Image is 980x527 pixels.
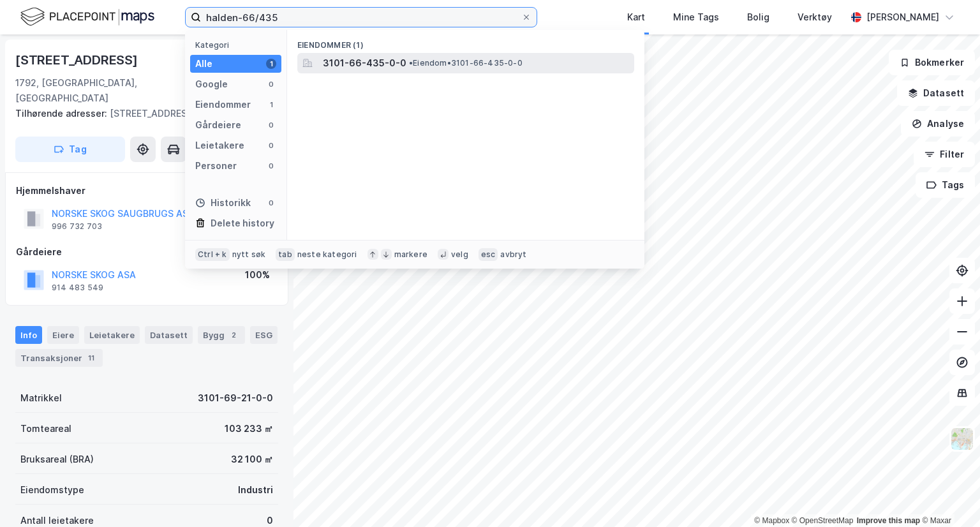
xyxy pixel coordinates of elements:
div: Hjemmelshaver [16,183,278,198]
input: Søk på adresse, matrikkel, gårdeiere, leietakere eller personer [201,8,521,27]
div: Industri [238,482,273,498]
div: tab [276,248,295,261]
div: nytt søk [232,249,266,260]
div: Kategori [195,40,281,50]
div: 1 [266,59,276,69]
img: logo.f888ab2527a4732fd821a326f86c7f29.svg [20,6,154,28]
div: 0 [266,161,276,171]
div: Leietakere [195,138,244,153]
div: neste kategori [297,249,357,260]
div: Delete history [211,216,274,231]
div: Eiendommer [195,97,251,112]
div: Kart [627,10,645,25]
div: Bygg [198,326,245,344]
div: esc [479,248,498,261]
div: ESG [250,326,278,344]
a: Improve this map [857,516,920,525]
div: 0 [266,79,276,89]
div: 0 [266,120,276,130]
div: Leietakere [84,326,140,344]
button: Bokmerker [889,50,975,75]
button: Analyse [901,111,975,137]
div: 103 233 ㎡ [225,421,273,436]
div: Eiendomstype [20,482,84,498]
div: Alle [195,56,212,71]
div: Info [15,326,42,344]
button: Datasett [897,80,975,106]
div: Eiere [47,326,79,344]
div: 1 [266,100,276,110]
div: Kontrollprogram for chat [916,466,980,527]
button: Tag [15,137,125,162]
span: 3101-66-435-0-0 [323,56,406,71]
div: Matrikkel [20,390,62,406]
div: 100% [245,267,270,283]
img: Z [950,427,974,451]
div: 32 100 ㎡ [231,452,273,467]
div: Mine Tags [673,10,719,25]
div: Tomteareal [20,421,71,436]
div: [STREET_ADDRESS] [15,50,140,70]
span: Eiendom • 3101-66-435-0-0 [409,58,523,68]
div: 2 [227,329,240,341]
div: 996 732 703 [52,221,102,232]
a: Mapbox [754,516,789,525]
div: velg [451,249,468,260]
button: Tags [916,172,975,198]
div: 0 [266,140,276,151]
div: Transaksjoner [15,349,103,367]
div: 1792, [GEOGRAPHIC_DATA], [GEOGRAPHIC_DATA] [15,75,193,106]
iframe: Chat Widget [916,466,980,527]
span: • [409,58,413,68]
div: [PERSON_NAME] [866,10,939,25]
div: Eiendommer (1) [287,30,644,53]
div: Bruksareal (BRA) [20,452,94,467]
div: [STREET_ADDRESS] [15,106,268,121]
div: Bolig [747,10,769,25]
div: 3101-69-21-0-0 [198,390,273,406]
div: 914 483 549 [52,283,103,293]
div: Personer [195,158,237,174]
div: markere [394,249,427,260]
span: Tilhørende adresser: [15,108,110,119]
a: OpenStreetMap [792,516,854,525]
div: 11 [85,352,98,364]
div: avbryt [500,249,526,260]
button: Filter [914,142,975,167]
div: Gårdeiere [195,117,241,133]
div: Datasett [145,326,193,344]
div: Verktøy [798,10,832,25]
div: Google [195,77,228,92]
div: Historikk [195,195,251,211]
div: Ctrl + k [195,248,230,261]
div: 0 [266,198,276,208]
div: Gårdeiere [16,244,278,260]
